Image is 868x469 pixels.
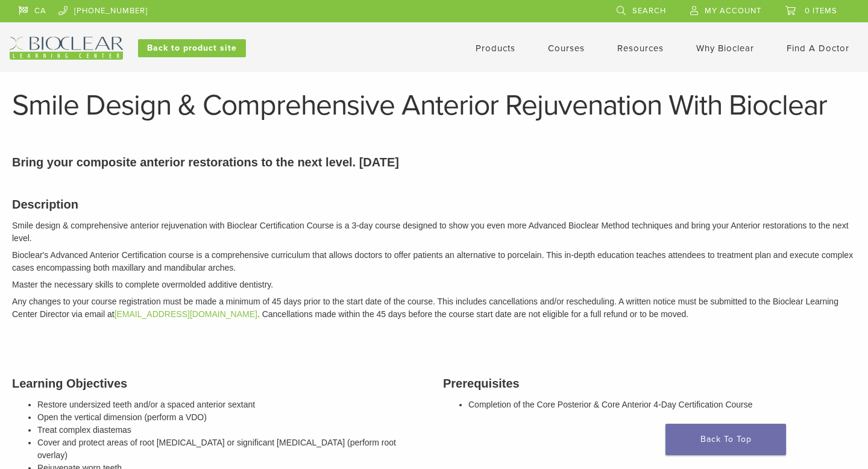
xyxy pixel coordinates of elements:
[617,43,664,54] a: Resources
[443,374,856,392] h3: Prerequisites
[12,374,425,392] h3: Learning Objectives
[12,195,856,213] h3: Description
[138,39,246,57] a: Back to product site
[665,424,786,455] a: Back To Top
[12,219,856,245] p: Smile design & comprehensive anterior rejuvenation with Bioclear Certification Course is a 3-day ...
[37,411,425,424] li: Open the vertical dimension (perform a VDO)
[12,249,856,274] p: Bioclear's Advanced Anterior Certification course is a comprehensive curriculum that allows docto...
[37,436,425,462] li: Cover and protect areas of root [MEDICAL_DATA] or significant [MEDICAL_DATA] (perform root overlay)
[12,153,856,171] p: Bring your composite anterior restorations to the next level. [DATE]
[476,43,515,54] a: Products
[787,43,849,54] a: Find A Doctor
[468,398,856,411] li: Completion of the Core Posterior & Core Anterior 4-Day Certification Course
[12,297,838,319] em: Any changes to your course registration must be made a minimum of 45 days prior to the start date...
[10,37,123,60] img: Bioclear
[37,424,425,436] li: Treat complex diastemas
[37,398,425,411] li: Restore undersized teeth and/or a spaced anterior sextant
[12,91,856,120] h1: Smile Design & Comprehensive Anterior Rejuvenation With Bioclear
[705,6,761,16] span: My Account
[115,309,257,319] a: [EMAIL_ADDRESS][DOMAIN_NAME]
[632,6,666,16] span: Search
[548,43,585,54] a: Courses
[12,279,856,291] p: Master the necessary skills to complete overmolded additive dentistry.
[805,6,837,16] span: 0 items
[696,43,754,54] a: Why Bioclear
